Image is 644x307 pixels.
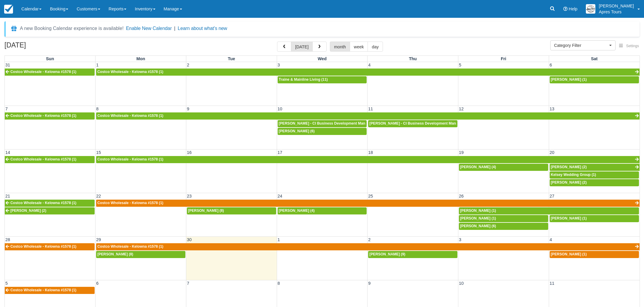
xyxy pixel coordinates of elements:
span: 10 [277,106,283,111]
a: [PERSON_NAME] (8) [187,207,276,214]
a: [PERSON_NAME] (9) [368,251,457,258]
span: Costco Wholesale - Kelowna #1578 (1) [10,157,76,161]
span: 20 [549,150,555,155]
span: 9 [186,106,190,111]
div: A new Booking Calendar experience is available! [20,25,124,32]
span: [PERSON_NAME] (1) [551,216,587,220]
span: Costco Wholesale - Kelowna #1578 (1) [10,201,76,205]
span: [PERSON_NAME] (6) [279,129,315,133]
a: [PERSON_NAME] (1) [459,207,639,214]
span: 2 [368,237,371,242]
a: Traine & Mainline Living (11) [278,76,367,83]
span: 11 [368,106,373,111]
a: [PERSON_NAME] - CI Business Development Manager (11) [278,120,367,127]
span: | [174,26,175,31]
span: 17 [277,150,283,155]
span: [PERSON_NAME] (1) [551,252,587,256]
span: [PERSON_NAME] (9) [369,252,405,256]
a: [PERSON_NAME] (2) [5,207,95,214]
span: Costco Wholesale - Kelowna #1578 (1) [10,114,76,118]
span: Tue [228,56,235,61]
span: 13 [549,106,555,111]
button: Settings [616,42,643,50]
span: Costco Wholesale - Kelowna #1578 (1) [97,244,163,249]
a: [PERSON_NAME] - CI Business Development Manager (7) [368,120,457,127]
span: [PERSON_NAME] - CI Business Development Manager (7) [369,121,469,125]
span: Kelsey Wedding Group (1) [551,173,596,177]
span: 16 [186,150,192,155]
a: Costco Wholesale - Kelowna #1578 (1) [5,200,95,207]
span: 21 [5,194,11,198]
a: [PERSON_NAME] (2) [550,164,640,171]
button: month [330,42,350,52]
button: Enable New Calendar [126,26,172,31]
span: 2 [186,63,190,67]
span: Thu [409,56,416,61]
span: Wed [318,56,327,61]
span: 7 [5,106,8,111]
a: [PERSON_NAME] (8) [96,251,185,258]
a: Costco Wholesale - Kelowna #1578 (1) [96,112,640,120]
span: Category Filter [554,42,608,48]
a: [PERSON_NAME] (1) [550,76,639,83]
p: [PERSON_NAME] [599,3,634,9]
span: 1 [96,63,99,67]
span: [PERSON_NAME] (1) [460,216,496,220]
button: day [368,42,383,52]
span: [PERSON_NAME] (6) [460,224,496,228]
span: 9 [368,281,371,286]
span: 23 [186,194,192,198]
span: 5 [5,281,8,286]
span: Costco Wholesale - Kelowna #1578 (1) [10,288,76,292]
a: Learn about what's new [178,26,227,31]
a: Costco Wholesale - Kelowna #1578 (1) [96,156,640,163]
span: 4 [549,237,553,242]
img: A1 [586,4,595,14]
a: [PERSON_NAME] (1) [550,215,639,222]
span: Costco Wholesale - Kelowna #1578 (1) [97,157,163,161]
span: Costco Wholesale - Kelowna #1578 (1) [10,70,76,74]
span: [PERSON_NAME] - CI Business Development Manager (11) [279,121,381,125]
span: [PERSON_NAME] (8) [188,209,224,213]
span: 11 [549,281,555,286]
span: 1 [277,237,281,242]
p: Apres Tours [599,9,634,15]
span: 10 [458,281,464,286]
span: 6 [549,63,553,67]
a: Kelsey Wedding Group (1) [550,171,639,179]
a: Costco Wholesale - Kelowna #1578 (1) [5,112,95,120]
a: Costco Wholesale - Kelowna #1578 (1) [96,69,640,76]
a: Costco Wholesale - Kelowna #1578 (1) [96,200,640,207]
span: Sun [46,56,54,61]
span: 19 [458,150,464,155]
span: [PERSON_NAME] (2) [551,165,587,169]
span: [PERSON_NAME] (2) [10,209,46,213]
a: Costco Wholesale - Kelowna #1578 (1) [5,287,95,294]
span: Costco Wholesale - Kelowna #1578 (1) [10,244,76,249]
button: Category Filter [550,40,616,50]
span: 27 [549,194,555,198]
button: [DATE] [291,42,313,52]
span: 31 [5,63,11,67]
a: Costco Wholesale - Kelowna #1578 (1) [5,69,95,76]
span: Fri [501,56,506,61]
span: [PERSON_NAME] (8) [97,252,133,256]
span: 3 [458,237,462,242]
span: 29 [96,237,101,242]
span: 8 [277,281,281,286]
a: [PERSON_NAME] (4) [278,207,367,214]
span: [PERSON_NAME] (2) [551,180,587,184]
span: 30 [186,237,192,242]
span: 24 [277,194,283,198]
a: [PERSON_NAME] (6) [278,128,367,135]
span: Sat [591,56,597,61]
a: Costco Wholesale - Kelowna #1578 (1) [96,243,640,250]
span: Mon [136,56,145,61]
span: Traine & Mainline Living (11) [279,77,328,82]
span: 15 [96,150,101,155]
a: [PERSON_NAME] (4) [459,164,548,171]
span: 6 [96,281,99,286]
a: [PERSON_NAME] (6) [459,223,548,230]
span: 8 [96,106,99,111]
span: 4 [368,63,371,67]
